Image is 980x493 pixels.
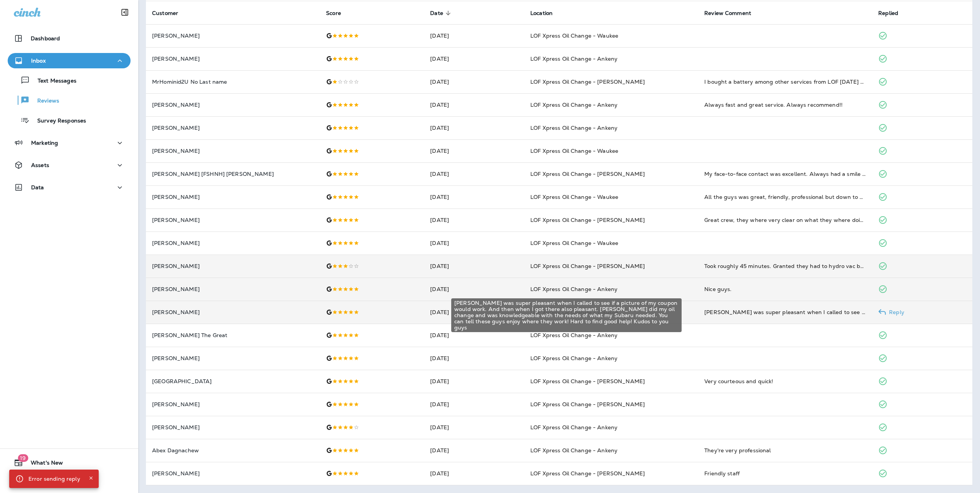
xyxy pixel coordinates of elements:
p: [PERSON_NAME] [152,240,314,246]
p: [PERSON_NAME] [152,125,314,131]
td: [DATE] [424,93,524,116]
td: [DATE] [424,255,524,278]
div: Nice guys. [704,285,866,293]
button: Reviews [8,92,131,108]
td: [DATE] [424,324,524,347]
span: LOF Xpress Oil Change - [PERSON_NAME] [530,470,645,477]
button: Survey Responses [8,112,131,128]
td: [DATE] [424,70,524,93]
td: [DATE] [424,439,524,462]
span: Replied [878,10,908,17]
span: LOF Xpress Oil Change - [PERSON_NAME] [530,378,645,385]
span: LOF Xpress Oil Change - Ankeny [530,355,617,362]
div: Great crew, they where very clear on what they where doing and why [704,216,866,224]
p: Inbox [31,58,46,64]
p: [PERSON_NAME] [152,286,314,292]
td: [DATE] [424,116,524,139]
button: Support [8,473,131,489]
p: Assets [31,162,49,168]
p: Marketing [31,140,58,146]
span: LOF Xpress Oil Change - Ankeny [530,286,617,293]
td: [DATE] [424,208,524,232]
td: [DATE] [424,301,524,324]
span: LOF Xpress Oil Change - Waukee [530,147,618,154]
div: Very courteous and quick! [704,377,866,385]
span: 19 [18,454,28,462]
button: Marketing [8,135,131,151]
td: [DATE] [424,278,524,301]
button: Data [8,180,131,195]
td: [DATE] [424,370,524,393]
div: My face-to-face contact was excellent. Always had a smile Good job. I'll be back. [704,170,866,178]
p: Abex Dagnachew [152,447,314,453]
span: LOF Xpress Oil Change - Ankeny [530,447,617,454]
button: Close [86,473,96,483]
span: Location [530,10,553,17]
span: Customer [152,10,188,17]
td: [DATE] [424,393,524,416]
span: LOF Xpress Oil Change - [PERSON_NAME] [530,78,645,85]
span: LOF Xpress Oil Change - [PERSON_NAME] [530,401,645,408]
div: Always fast and great service. Always recommend!! [704,101,866,109]
td: [DATE] [424,162,524,185]
p: Dashboard [31,35,60,41]
span: Review Comment [704,10,751,17]
span: LOF Xpress Oil Change - Waukee [530,194,618,200]
span: LOF Xpress Oil Change - Ankeny [530,424,617,431]
p: Survey Responses [30,117,86,125]
td: [DATE] [424,347,524,370]
button: Inbox [8,53,131,68]
p: [PERSON_NAME] The Great [152,332,314,338]
button: 19What's New [8,455,131,470]
button: Text Messages [8,72,131,88]
span: Review Comment [704,10,761,17]
p: Text Messages [30,78,76,85]
td: [DATE] [424,232,524,255]
td: [DATE] [424,24,524,47]
p: [PERSON_NAME] [152,102,314,108]
p: [PERSON_NAME] [152,217,314,223]
p: [PERSON_NAME] [152,424,314,430]
button: Collapse Sidebar [114,5,136,20]
div: I bought a battery among other services from LOF 9 months ago and a mechanic concluded it was cau... [704,78,866,86]
span: Location [530,10,563,17]
div: They're very professional [704,447,866,454]
td: [DATE] [424,185,524,208]
span: LOF Xpress Oil Change - Waukee [530,240,618,246]
p: [PERSON_NAME] [152,194,314,200]
p: [GEOGRAPHIC_DATA] [152,378,314,384]
span: LOF Xpress Oil Change - Ankeny [530,124,617,131]
div: Friendly staff [704,470,866,477]
button: Dashboard [8,31,131,46]
td: [DATE] [424,139,524,162]
span: What's New [23,460,63,469]
span: Score [326,10,351,17]
div: Took roughly 45 minutes. Granted they had to hydro vac but it stopped at three quarts and to almo... [704,262,866,270]
p: [PERSON_NAME] [152,263,314,269]
div: [PERSON_NAME] was super pleasant when I called to see if a picture of my coupon would work. And t... [451,298,682,332]
button: Assets [8,157,131,173]
p: [PERSON_NAME] [FSHNH] [PERSON_NAME] [152,171,314,177]
div: Izzy was super pleasant when I called to see if a picture of my coupon would work. And then when ... [704,308,866,316]
p: [PERSON_NAME] [152,56,314,62]
p: Reply [886,309,904,315]
p: [PERSON_NAME] [152,309,314,315]
td: [DATE] [424,462,524,485]
div: Error sending reply [28,472,80,486]
p: [PERSON_NAME] [152,401,314,407]
p: Reviews [30,98,59,105]
p: [PERSON_NAME] [152,148,314,154]
p: [PERSON_NAME] [152,355,314,361]
p: [PERSON_NAME] [152,33,314,39]
td: [DATE] [424,416,524,439]
span: LOF Xpress Oil Change - [PERSON_NAME] [530,170,645,177]
span: LOF Xpress Oil Change - [PERSON_NAME] [530,263,645,270]
span: LOF Xpress Oil Change - Ankeny [530,55,617,62]
span: Score [326,10,341,17]
span: LOF Xpress Oil Change - [PERSON_NAME] [530,217,645,223]
span: Customer [152,10,178,17]
p: [PERSON_NAME] [152,470,314,476]
span: Date [430,10,443,17]
span: LOF Xpress Oil Change - Ankeny [530,101,617,108]
div: All the guys was great, friendly, professional but down to earth! They made my day! [704,193,866,201]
